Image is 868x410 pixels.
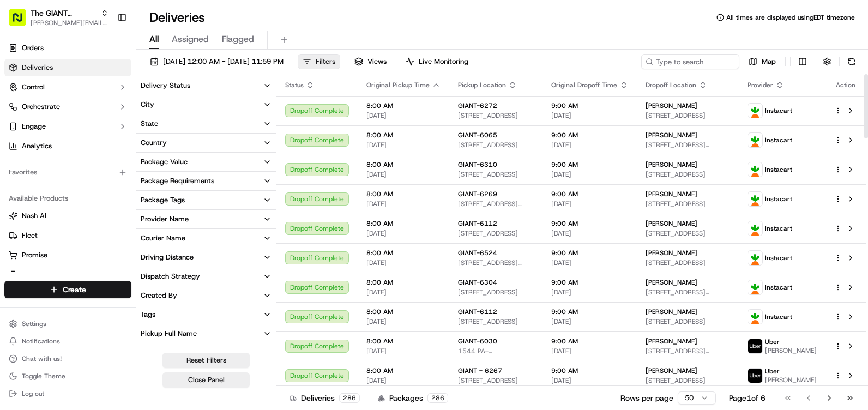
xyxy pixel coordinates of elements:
span: [STREET_ADDRESS] [458,111,534,120]
span: GIANT-6269 [458,190,497,198]
span: [PERSON_NAME] [646,249,697,257]
span: 9:00 AM [551,160,628,169]
div: Deliveries [290,393,360,403]
span: Notifications [22,337,60,346]
span: GIANT-6112 [458,219,497,228]
img: Nash [11,11,33,33]
button: Settings [4,316,131,331]
a: Fleet [9,231,127,240]
div: 💻 [92,159,101,168]
span: [DATE] [366,111,441,120]
span: Pickup Location [458,81,506,89]
img: profile_uber_ahold_partner.png [748,339,762,353]
div: 286 [339,393,360,403]
span: [PERSON_NAME][EMAIL_ADDRESS][PERSON_NAME][DOMAIN_NAME] [31,19,108,27]
div: Created By [141,291,177,300]
div: 📗 [11,159,20,168]
span: Pylon [108,185,132,193]
button: Created By [136,286,276,305]
div: Package Tags [141,195,185,205]
span: [DATE] [366,347,441,355]
span: 9:00 AM [551,101,628,110]
button: Fleet [4,227,131,244]
div: Delivery Status [141,81,190,91]
img: profile_uber_ahold_partner.png [748,369,762,383]
button: Notifications [4,334,131,349]
button: Chat with us! [4,351,131,366]
span: [STREET_ADDRESS] [458,288,534,297]
span: [DATE] [551,229,628,238]
button: Promise [4,246,131,264]
span: [STREET_ADDRESS][PERSON_NAME] [646,288,730,297]
span: [STREET_ADDRESS] [646,258,730,267]
button: The GIANT Company [31,8,97,19]
span: 9:00 AM [551,190,628,198]
span: Analytics [22,141,52,151]
span: 8:00 AM [366,160,441,169]
div: We're available if you need us! [37,115,138,124]
div: Available Products [4,190,131,207]
div: Driving Distance [141,252,194,262]
div: Provider Name [141,214,189,224]
button: Log out [4,386,131,401]
div: Favorites [4,164,131,181]
p: Rows per page [620,393,673,403]
span: Instacart [765,195,792,203]
button: Dispatch Strategy [136,267,276,286]
span: API Documentation [103,158,175,169]
a: Powered byPylon [77,184,132,193]
span: [PERSON_NAME] [646,190,697,198]
span: Instacart [765,224,792,233]
span: 9:00 AM [551,278,628,287]
button: Views [349,54,391,69]
span: Map [762,57,776,67]
span: Create [63,284,86,295]
span: [DATE] [551,347,628,355]
span: [STREET_ADDRESS] [458,317,534,326]
span: Instacart [765,312,792,321]
span: All times are displayed using EDT timezone [726,13,855,22]
button: [DATE] 12:00 AM - [DATE] 11:59 PM [145,54,288,69]
span: [PERSON_NAME] [765,376,817,384]
span: [STREET_ADDRESS] [646,200,730,208]
button: State [136,114,276,133]
input: Got a question? Start typing here... [28,70,196,82]
button: Close Panel [162,372,250,388]
button: Create [4,281,131,298]
span: Promise [22,250,47,260]
span: GIANT-6272 [458,101,497,110]
span: 9:00 AM [551,249,628,257]
span: GIANT-6030 [458,337,497,346]
span: GIANT-6310 [458,160,497,169]
span: [STREET_ADDRESS] [646,229,730,238]
a: Orders [4,39,131,57]
span: 8:00 AM [366,249,441,257]
span: Assigned [172,33,209,46]
span: Uber [765,367,780,376]
span: GIANT - 6267 [458,366,502,375]
span: [PERSON_NAME] [646,131,697,140]
span: Knowledge Base [22,158,83,169]
button: Delivery Status [136,76,276,95]
div: Tags [141,310,155,319]
button: Product Catalog [4,266,131,284]
button: Package Tags [136,191,276,209]
span: GIANT-6065 [458,131,497,140]
div: Country [141,138,167,148]
button: Courier Name [136,229,276,248]
div: Package Value [141,157,188,167]
span: Chat with us! [22,354,62,363]
span: 8:00 AM [366,190,441,198]
button: The GIANT Company[PERSON_NAME][EMAIL_ADDRESS][PERSON_NAME][DOMAIN_NAME] [4,4,113,31]
div: Start new chat [37,104,179,115]
a: Product Catalog [9,270,127,280]
span: Settings [22,319,46,328]
span: Original Dropoff Time [551,81,617,89]
a: Promise [9,250,127,260]
span: Orders [22,43,44,53]
span: 9:00 AM [551,337,628,346]
img: profile_instacart_ahold_partner.png [748,280,762,294]
div: 286 [427,393,448,403]
input: Type to search [641,54,739,69]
